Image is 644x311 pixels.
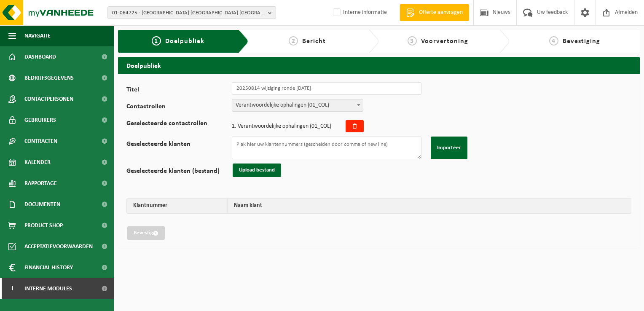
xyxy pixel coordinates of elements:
span: Voorvertoning [421,38,468,45]
label: Geselecteerde klanten (bestand) [126,168,232,177]
span: Offerte aanvragen [417,8,465,17]
span: Acceptatievoorwaarden [24,236,93,257]
span: 2 [289,36,298,46]
button: Importeer [431,137,467,159]
span: Doelpubliek [165,38,204,45]
label: Interne informatie [331,6,387,19]
span: Gebruikers [24,110,56,131]
span: Financial History [24,257,73,278]
span: Verantwoordelijke ophalingen (01_COL) [232,99,363,111]
h2: Doelpubliek [118,57,640,73]
button: 01-064725 - [GEOGRAPHIC_DATA] [GEOGRAPHIC_DATA] [GEOGRAPHIC_DATA] - 1760 STRIJTEM, [STREET_ADDRESS] [107,6,276,19]
span: Contracten [24,131,57,152]
label: Geselecteerde klanten [126,141,232,159]
button: Bevestig [127,226,165,240]
span: Contactpersonen [24,88,73,110]
span: . Verantwoordelijke ophalingen (01_COL) [232,123,331,129]
span: Documenten [24,194,60,215]
span: Bevestiging [563,38,600,45]
th: Naam klant [228,198,631,213]
span: 4 [549,36,558,46]
span: 3 [408,36,417,46]
span: 1 [232,123,235,129]
span: Interne modules [24,278,72,299]
span: I [8,278,16,299]
span: Rapportage [24,173,57,194]
span: Product Shop [24,215,63,236]
span: Verantwoordelijke ophalingen (01_COL) [232,99,363,112]
span: Navigatie [24,25,51,46]
span: Bericht [302,38,326,45]
label: Geselecteerde contactrollen [126,120,232,132]
span: Kalender [24,152,51,173]
span: 01-064725 - [GEOGRAPHIC_DATA] [GEOGRAPHIC_DATA] [GEOGRAPHIC_DATA] - 1760 STRIJTEM, [STREET_ADDRESS] [112,7,265,19]
label: Titel [126,86,232,95]
span: Dashboard [24,46,56,67]
label: Contactrollen [126,103,232,112]
th: Klantnummer [127,198,228,213]
span: 1 [152,36,161,46]
a: Offerte aanvragen [400,4,469,21]
button: Upload bestand [233,164,281,177]
span: Bedrijfsgegevens [24,67,74,88]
